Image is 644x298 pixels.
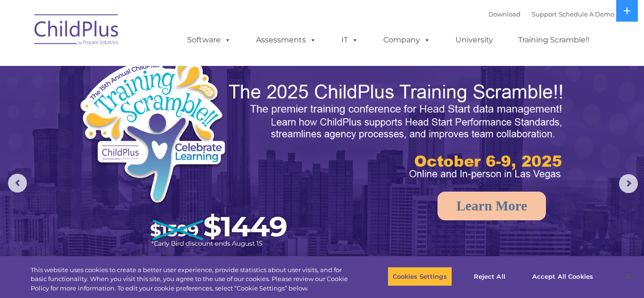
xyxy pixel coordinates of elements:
button: Cookies Settings [388,266,452,286]
a: Support [532,10,557,18]
a: Download [488,10,520,18]
a: University [446,31,503,49]
span: Phone number [131,101,171,108]
span: Last name [131,62,160,69]
a: Learn More [438,192,546,220]
button: Close [619,266,639,287]
img: ChildPlus by Procare Solutions [30,8,124,55]
div: This website uses cookies to create a better user experience, provide statistics about user visit... [31,266,354,293]
a: Schedule A Demo [559,10,614,18]
font: | [488,10,614,18]
button: Accept All Cookies [527,266,598,286]
a: Company [374,31,440,49]
a: Training Scramble!! [509,31,599,49]
a: IT [332,31,368,49]
a: Assessments [247,31,326,49]
a: Software [178,31,240,49]
button: Reject All [460,266,519,286]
